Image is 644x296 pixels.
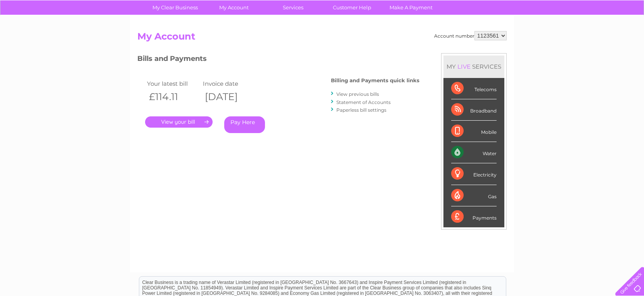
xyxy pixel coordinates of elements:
div: Mobile [451,121,497,142]
a: Make A Payment [379,0,443,15]
a: My Clear Business [143,0,207,15]
div: Electricity [451,163,497,185]
a: Energy [527,33,544,39]
td: Invoice date [201,78,257,89]
a: Pay Here [224,116,265,133]
a: Paperless bill settings [336,107,386,113]
a: Water [507,33,522,39]
div: MY SERVICES [443,55,504,78]
div: Account number [434,31,507,40]
div: LIVE [456,63,472,70]
a: Services [261,0,325,15]
a: Statement of Accounts [336,99,391,105]
a: 0333 014 3131 [498,4,551,14]
th: £114.11 [145,89,201,105]
h4: Billing and Payments quick links [331,78,419,83]
a: Blog [576,33,588,39]
div: Gas [451,185,497,206]
th: [DATE] [201,89,257,105]
td: Your latest bill [145,78,201,89]
div: Broadband [451,99,497,121]
a: My Account [202,0,266,15]
h2: My Account [137,31,507,46]
a: Log out [618,33,637,39]
div: Clear Business is a trading name of Verastar Limited (registered in [GEOGRAPHIC_DATA] No. 3667643... [139,4,506,38]
a: . [145,116,213,128]
a: View previous bills [336,91,379,97]
a: Customer Help [320,0,384,15]
a: Contact [592,33,611,39]
div: Telecoms [451,78,497,99]
div: Payments [451,206,497,227]
div: Water [451,142,497,163]
img: logo.png [23,20,62,44]
h3: Bills and Payments [137,53,419,67]
a: Telecoms [549,33,572,39]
